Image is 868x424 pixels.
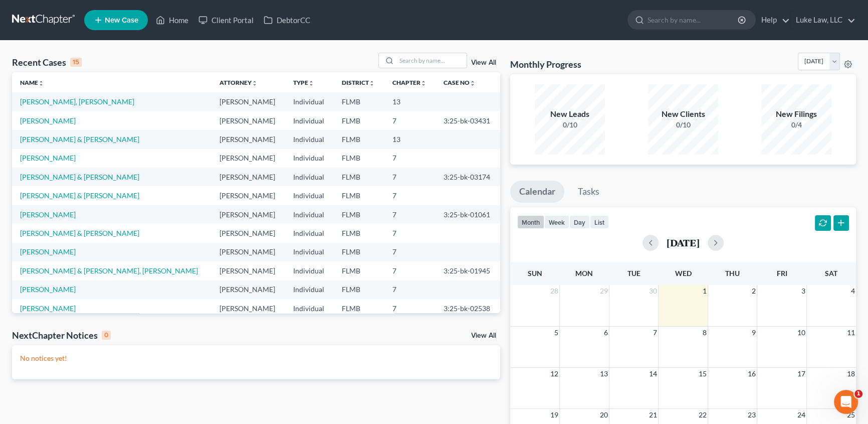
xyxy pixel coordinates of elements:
td: Individual [285,111,334,130]
td: [PERSON_NAME] [211,224,285,242]
span: Sun [528,269,542,277]
span: 1 [702,285,708,297]
td: 3:25-bk-01061 [436,205,500,224]
span: 12 [549,368,559,380]
span: Sat [825,269,837,277]
a: View All [471,332,496,339]
i: unfold_more [420,80,426,86]
span: Mon [575,269,593,277]
div: New Leads [535,108,605,120]
a: Help [756,11,790,29]
span: 24 [796,409,806,421]
td: FLMB [334,243,384,261]
i: unfold_more [308,80,314,86]
h3: Monthly Progress [510,58,581,70]
button: list [590,215,609,229]
td: FLMB [334,224,384,242]
button: month [517,215,544,229]
span: 2 [751,285,757,297]
td: 7 [384,111,436,130]
td: Individual [285,205,334,224]
span: New Case [105,17,138,24]
td: FLMB [334,111,384,130]
iframe: Intercom live chat [834,390,858,414]
a: Nameunfold_more [20,79,44,86]
a: [PERSON_NAME] & [PERSON_NAME] [20,173,139,181]
span: Fri [777,269,787,277]
span: 25 [846,409,856,421]
a: [PERSON_NAME] & [PERSON_NAME] [20,229,139,237]
i: unfold_more [252,80,258,86]
span: 23 [747,409,757,421]
a: [PERSON_NAME] [20,247,76,256]
span: 4 [850,285,856,297]
td: 7 [384,299,436,318]
div: 0 [102,331,111,340]
i: unfold_more [369,80,375,86]
div: NextChapter Notices [12,329,111,341]
span: 18 [846,368,856,380]
td: 7 [384,243,436,261]
span: 6 [603,327,609,339]
i: unfold_more [470,80,476,86]
a: [PERSON_NAME] [20,304,76,313]
a: Tasks [569,181,608,203]
button: week [544,215,569,229]
td: Individual [285,186,334,205]
a: [PERSON_NAME] [20,285,76,294]
td: 13 [384,92,436,111]
a: [PERSON_NAME] & [PERSON_NAME] [20,191,139,200]
a: Client Portal [193,11,259,29]
a: [PERSON_NAME], [PERSON_NAME] [20,97,134,106]
span: 22 [698,409,708,421]
td: FLMB [334,280,384,299]
a: [PERSON_NAME] [20,116,76,125]
td: 7 [384,186,436,205]
span: 7 [652,327,658,339]
td: FLMB [334,205,384,224]
div: 0/4 [761,120,831,130]
div: New Filings [761,108,831,120]
a: View All [471,59,496,66]
span: 17 [796,368,806,380]
td: FLMB [334,186,384,205]
a: Case Nounfold_more [444,79,476,86]
span: 1 [854,390,862,398]
td: [PERSON_NAME] [211,111,285,130]
a: Typeunfold_more [293,79,314,86]
span: 19 [549,409,559,421]
td: FLMB [334,92,384,111]
td: [PERSON_NAME] [211,243,285,261]
td: [PERSON_NAME] [211,149,285,168]
a: Chapterunfold_more [392,79,426,86]
a: Calendar [510,181,564,203]
td: [PERSON_NAME] [211,280,285,299]
td: Individual [285,299,334,318]
span: 30 [648,285,658,297]
div: 15 [70,58,82,67]
span: 28 [549,285,559,297]
a: Luke Law, LLC [791,11,855,29]
td: Individual [285,261,334,280]
td: [PERSON_NAME] [211,168,285,186]
td: Individual [285,224,334,242]
td: [PERSON_NAME] [211,205,285,224]
div: 0/10 [648,120,718,130]
td: 3:25-bk-01945 [436,261,500,280]
input: Search by name... [647,11,739,29]
a: [PERSON_NAME] & [PERSON_NAME] [20,135,139,144]
span: 16 [747,368,757,380]
span: 29 [599,285,609,297]
td: Individual [285,149,334,168]
div: New Clients [648,108,718,120]
button: day [569,215,590,229]
td: [PERSON_NAME] [211,186,285,205]
td: 7 [384,280,436,299]
td: [PERSON_NAME] [211,299,285,318]
td: Individual [285,168,334,186]
a: DebtorCC [259,11,315,29]
div: Recent Cases [12,56,82,68]
td: Individual [285,92,334,111]
td: [PERSON_NAME] [211,92,285,111]
td: 7 [384,149,436,168]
